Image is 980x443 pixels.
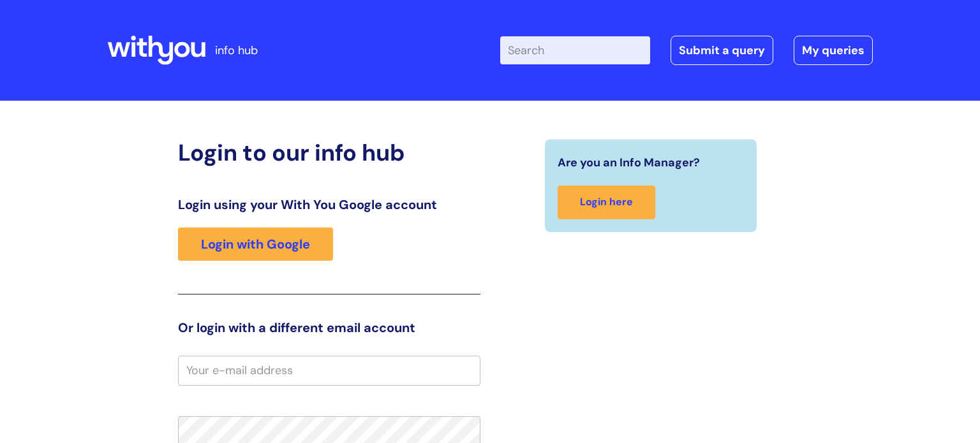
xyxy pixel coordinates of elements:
input: Search [500,36,650,64]
a: My queries [794,36,873,65]
h3: Login using your With You Google account [178,197,480,212]
a: Login here [558,185,655,219]
input: Your e-mail address [178,356,480,385]
span: Are you an Info Manager? [558,152,700,173]
a: Submit a query [671,36,773,65]
a: Login with Google [178,228,333,261]
h2: Login to our info hub [178,139,480,166]
p: info hub [215,40,258,61]
h3: Or login with a different email account [178,320,480,335]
